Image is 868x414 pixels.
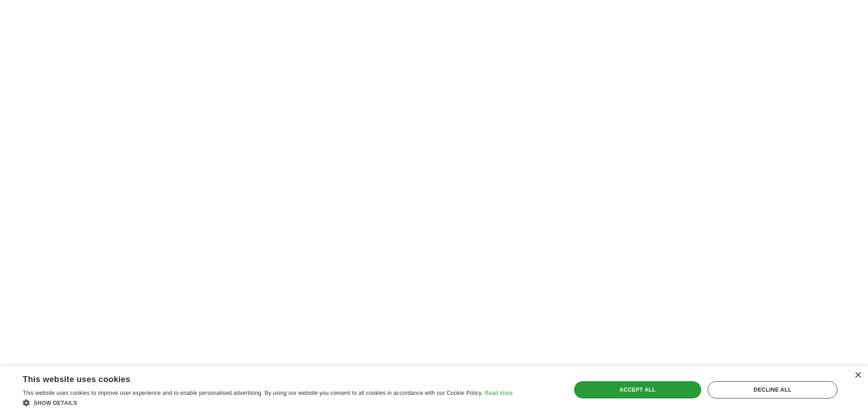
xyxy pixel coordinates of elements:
[854,372,861,379] div: Close
[574,381,701,398] div: Accept all
[23,371,490,385] div: This website uses cookies
[34,400,77,406] span: Show details
[708,381,837,398] div: Decline all
[23,398,513,407] div: Show details
[23,390,483,396] span: This website uses cookies to improve user experience and to enable personalised advertising. By u...
[484,390,513,396] a: Read more, opens a new window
